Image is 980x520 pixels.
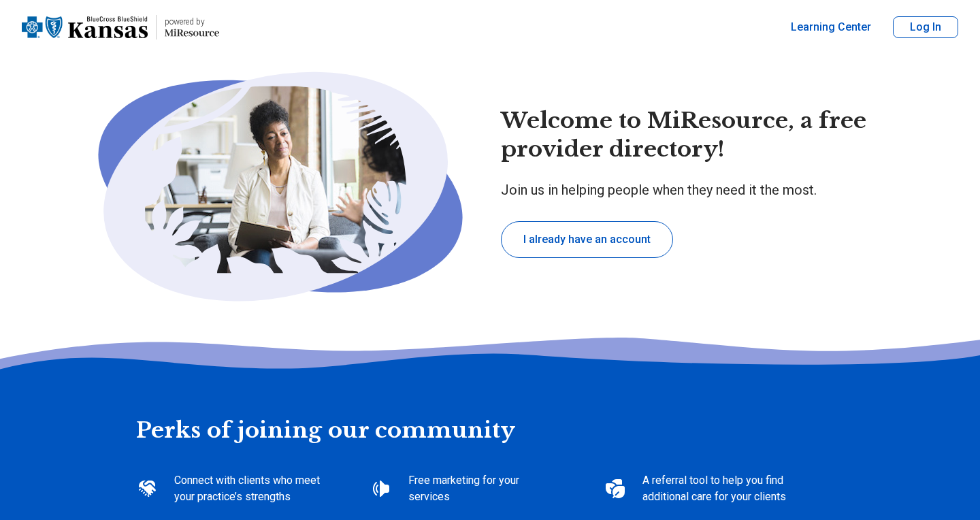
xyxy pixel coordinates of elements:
[501,221,673,258] button: I already have an account
[501,107,904,163] h1: Welcome to MiResource, a free provider directory!
[642,472,795,505] p: A referral tool to help you find additional care for your clients
[791,19,871,35] a: Learning Center
[165,16,219,27] p: powered by
[22,5,219,49] a: Home page
[174,472,327,505] p: Connect with clients who meet your practice’s strengths
[136,373,844,445] h2: Perks of joining our community
[501,180,904,199] p: Join us in helping people when they need it the most.
[893,16,958,38] button: Log In
[408,472,561,505] p: Free marketing for your services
